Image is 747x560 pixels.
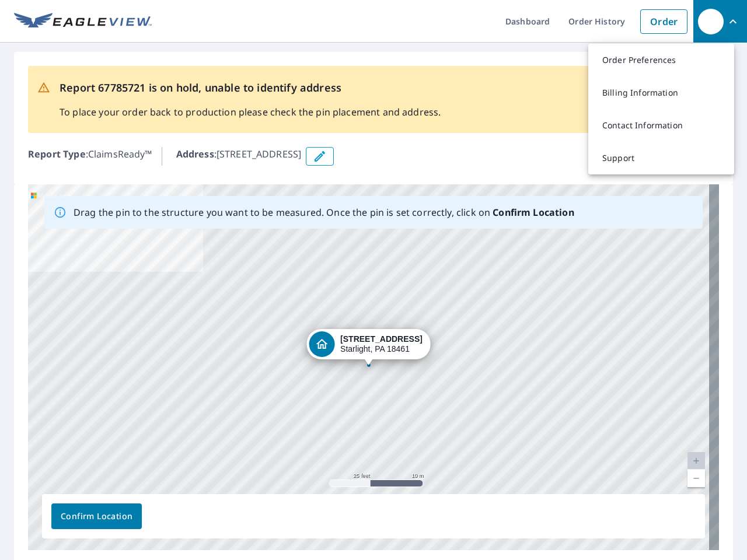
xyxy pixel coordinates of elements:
[687,452,705,470] a: Current Level 20, Zoom In Disabled
[14,13,152,30] img: EV Logo
[51,503,142,529] button: Confirm Location
[493,206,574,219] b: Confirm Location
[340,334,423,354] div: Starlight, PA 18461
[28,148,86,160] b: Report Type
[588,109,734,142] a: Contact Information
[687,470,705,487] a: Current Level 20, Zoom Out
[340,334,423,344] strong: [STREET_ADDRESS]
[61,509,132,524] span: Confirm Location
[588,44,734,76] a: Order Preferences
[60,105,441,119] p: To place your order back to production please check the pin placement and address.
[588,142,734,174] a: Support
[60,80,441,96] p: Report 67785721 is on hold, unable to identify address
[28,147,152,166] p: : ClaimsReady™
[176,147,302,166] p: : [STREET_ADDRESS]
[640,9,687,34] a: Order
[176,148,214,160] b: Address
[74,205,574,219] p: Drag the pin to the structure you want to be measured. Once the pin is set correctly, click on
[306,329,431,365] div: Dropped pin, building 1, Residential property, 477 Autumn Leaves Rd Starlight, PA 18461
[588,76,734,109] a: Billing Information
